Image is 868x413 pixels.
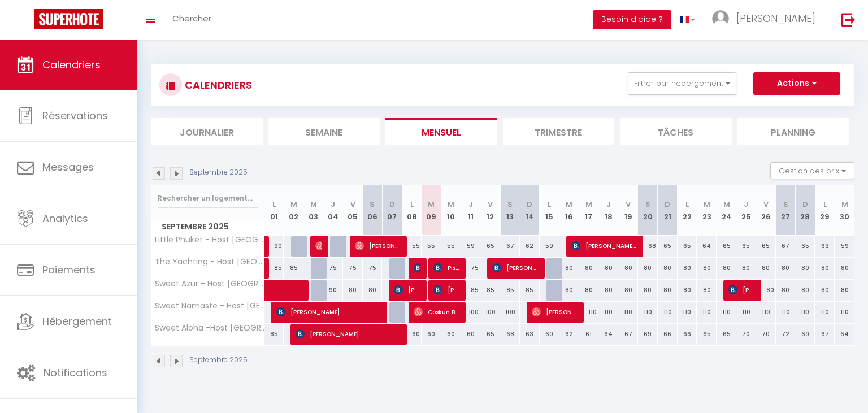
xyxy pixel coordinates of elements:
li: Journalier [151,118,263,145]
div: 80 [598,280,618,301]
div: 59 [835,236,854,257]
div: 100 [480,302,500,323]
th: 05 [343,185,363,236]
th: 13 [500,185,520,236]
div: 55 [422,236,441,257]
div: 110 [736,302,756,323]
div: 80 [795,258,815,279]
div: 63 [815,236,835,257]
div: 85 [264,324,284,345]
div: 100 [500,302,520,323]
li: Planning [737,118,849,145]
div: 65 [756,236,776,257]
abbr: S [783,199,788,210]
div: 65 [480,324,500,345]
abbr: M [723,199,730,210]
div: 85 [461,280,481,301]
li: Trimestre [503,118,615,145]
abbr: M [448,199,454,210]
th: 22 [678,185,697,236]
span: Coskun Boy [414,301,460,323]
div: 64 [835,324,854,345]
div: 80 [815,280,835,301]
span: Paiements [42,263,96,277]
th: 19 [618,185,638,236]
span: Analytics [42,211,88,225]
th: 15 [540,185,559,236]
img: ... [712,10,729,27]
abbr: V [488,199,493,210]
div: 70 [756,324,776,345]
div: 65 [736,236,756,257]
div: 67 [776,236,796,257]
th: 06 [363,185,383,236]
th: 04 [323,185,343,236]
div: 80 [795,280,815,301]
p: Septembre 2025 [189,355,248,366]
span: The Yachting - Host [GEOGRAPHIC_DATA] [153,258,266,266]
div: 68 [638,236,658,257]
th: 30 [835,185,854,236]
abbr: S [645,199,650,210]
div: 85 [480,280,500,301]
abbr: D [389,199,395,210]
div: 60 [461,324,481,345]
abbr: L [272,199,276,210]
abbr: M [585,199,592,210]
abbr: D [802,199,808,210]
div: 110 [658,302,678,323]
abbr: S [370,199,375,210]
div: 80 [579,280,599,301]
div: 80 [638,280,658,301]
div: 66 [658,324,678,345]
abbr: J [331,199,335,210]
th: 27 [776,185,796,236]
th: 03 [303,185,323,236]
div: 59 [461,236,481,257]
abbr: S [507,199,513,210]
li: Tâches [620,118,732,145]
span: [PERSON_NAME] [728,279,755,301]
abbr: V [350,199,355,210]
abbr: M [290,199,297,210]
button: Ouvrir le widget de chat LiveChat [9,5,43,38]
span: Sweet Namaste - Host [GEOGRAPHIC_DATA] [153,302,266,310]
span: Septembre 2025 [151,219,264,235]
div: 80 [559,258,579,279]
abbr: J [744,199,748,210]
th: 21 [658,185,678,236]
li: Mensuel [385,118,497,145]
span: [PERSON_NAME] [532,301,578,323]
div: 66 [678,324,697,345]
div: 85 [264,258,284,279]
abbr: L [410,199,414,210]
span: Little Phuket - Host [GEOGRAPHIC_DATA] [153,236,266,244]
span: [PERSON_NAME] [315,235,322,257]
div: 69 [795,324,815,345]
h3: CALENDRIERS [182,72,252,98]
img: logout [841,12,856,27]
span: Messages [42,160,94,174]
th: 07 [382,185,402,236]
div: 61 [579,324,599,345]
abbr: J [468,199,473,210]
th: 26 [756,185,776,236]
div: 80 [776,258,796,279]
th: 02 [284,185,303,236]
div: 60 [422,324,441,345]
th: 01 [264,185,284,236]
span: [PERSON_NAME] [355,235,401,257]
button: Besoin d'aide ? [593,10,671,29]
div: 65 [717,236,736,257]
div: 65 [795,236,815,257]
div: 64 [598,324,618,345]
div: 110 [776,302,796,323]
abbr: J [606,199,611,210]
a: [PERSON_NAME] [264,236,270,257]
span: Calendriers [42,58,101,72]
th: 10 [441,185,461,236]
abbr: D [665,199,670,210]
div: 110 [815,302,835,323]
div: 80 [579,258,599,279]
span: [PERSON_NAME] [414,257,420,279]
